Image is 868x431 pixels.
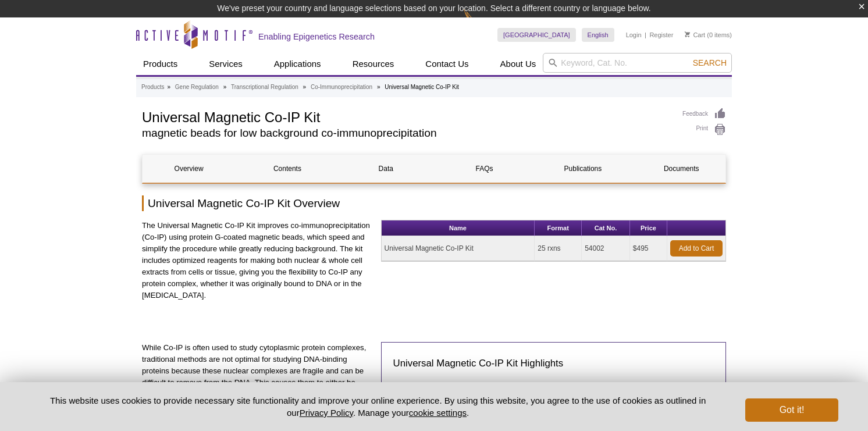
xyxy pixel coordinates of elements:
a: Register [649,31,673,39]
h2: Enabling Epigenetics Research [258,31,375,42]
button: Got it! [745,398,838,422]
a: Publications [536,155,629,183]
td: 25 rxns [535,236,582,261]
a: Products [141,82,164,92]
input: Keyword, Cat. No. [543,53,732,73]
a: [GEOGRAPHIC_DATA] [497,28,576,42]
img: Your Cart [685,31,690,37]
a: Login [626,31,642,39]
p: The Universal Magnetic Co-IP Kit improves co-immunoprecipitation (Co-IP) using protein G-coated m... [142,220,372,301]
th: Name [382,220,535,236]
a: Print [682,123,726,136]
span: Search [693,58,727,67]
td: 54002 [582,236,630,261]
a: Applications [267,53,328,75]
th: Cat No. [582,220,630,236]
h3: Universal Magnetic Co-IP Kit Highlights [393,357,714,371]
a: Contact Us [418,53,475,75]
li: » [223,84,227,90]
li: » [377,84,380,90]
a: Add to Cart [670,240,723,257]
button: Search [689,58,730,68]
li: » [167,84,170,90]
a: Cart [685,31,705,39]
a: Co-Immunoprecipitation [311,82,372,92]
th: Format [535,220,582,236]
h2: magnetic beads for low background co-immunoprecipitation [142,128,671,138]
a: Documents [635,155,728,183]
li: » [303,84,307,90]
a: Products [136,53,184,75]
li: (0 items) [685,28,732,42]
p: This website uses cookies to provide necessary site functionality and improve your online experie... [30,394,726,419]
a: Data [340,155,432,183]
a: Services [202,53,250,75]
a: Privacy Policy [300,408,353,418]
a: Gene Regulation [175,82,219,92]
a: Resources [346,53,401,75]
li: Perform Co-IP of nuclear or cytoplasmic protein complexes, beginning from cells or tissue [412,379,703,402]
td: $495 [630,236,667,261]
img: Change Here [464,9,495,36]
strong: Flexible: [412,380,444,389]
a: Feedback [682,108,726,120]
th: Price [630,220,667,236]
button: cookie settings [409,408,467,418]
a: FAQs [438,155,531,183]
a: Overview [143,155,235,183]
h2: Universal Magnetic Co-IP Kit Overview [142,195,726,211]
a: English [582,28,614,42]
li: | [645,28,646,42]
a: About Us [493,53,543,75]
a: Contents [241,155,333,183]
a: Transcriptional Regulation [231,82,298,92]
td: Universal Magnetic Co-IP Kit [382,236,535,261]
li: Universal Magnetic Co-IP Kit [385,84,459,90]
h1: Universal Magnetic Co-IP Kit [142,108,671,125]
